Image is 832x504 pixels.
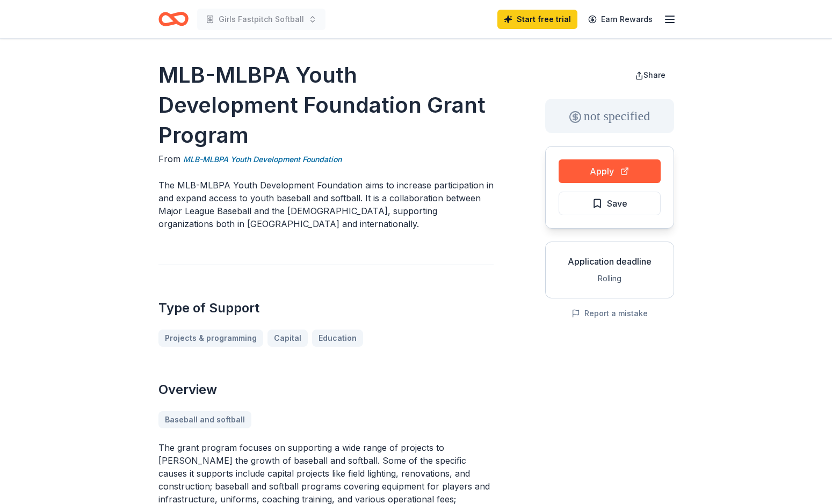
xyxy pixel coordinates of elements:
button: Save [559,192,661,215]
button: Girls Fastpitch Softball [197,9,325,30]
a: Capital [267,330,308,347]
a: Start free trial [497,10,577,29]
h2: Type of Support [158,300,494,317]
a: MLB-MLBPA Youth Development Foundation [183,153,342,166]
h1: MLB-MLBPA Youth Development Foundation Grant Program [158,60,494,150]
button: Report a mistake [571,307,648,320]
span: Share [643,70,665,79]
div: Rolling [554,272,665,285]
a: Education [312,330,363,347]
div: Application deadline [554,255,665,268]
button: Share [626,64,674,86]
button: Apply [559,159,661,183]
a: Home [158,6,189,32]
a: Projects & programming [158,330,263,347]
span: Girls Fastpitch Softball [219,13,304,26]
span: Save [607,196,627,210]
h2: Overview [158,381,494,398]
a: Earn Rewards [582,10,659,29]
div: From [158,152,494,166]
div: not specified [545,99,674,133]
p: The MLB-MLBPA Youth Development Foundation aims to increase participation in and expand access to... [158,179,494,230]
